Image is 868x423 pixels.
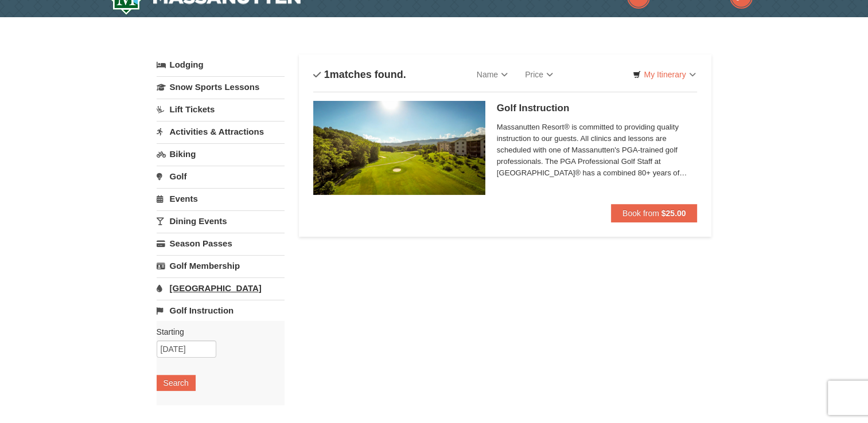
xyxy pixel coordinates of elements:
[157,233,285,254] a: Season Passes
[157,76,285,97] a: Snow Sports Lessons
[313,69,406,80] h4: matches found.
[157,255,285,276] a: Golf Membership
[497,103,698,114] h5: Golf Instruction
[157,121,285,142] a: Activities & Attractions
[625,66,703,83] a: My Itinerary
[497,122,698,179] span: Massanutten Resort® is committed to providing quality instruction to our guests. All clinics and ...
[157,143,285,164] a: Biking
[157,326,276,338] label: Starting
[157,375,196,391] button: Search
[622,209,659,218] span: Book from
[157,210,285,232] a: Dining Events
[157,54,285,75] a: Lodging
[611,204,698,222] button: Book from $25.00
[468,63,516,86] a: Name
[661,209,686,218] strong: $25.00
[324,69,330,80] span: 1
[516,63,562,86] a: Price
[157,166,285,187] a: Golf
[157,188,285,209] a: Events
[157,300,285,321] a: Golf Instruction
[313,101,485,195] img: #5 @ Woodstone Meadows GC
[157,277,285,299] a: [GEOGRAPHIC_DATA]
[157,99,285,120] a: Lift Tickets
